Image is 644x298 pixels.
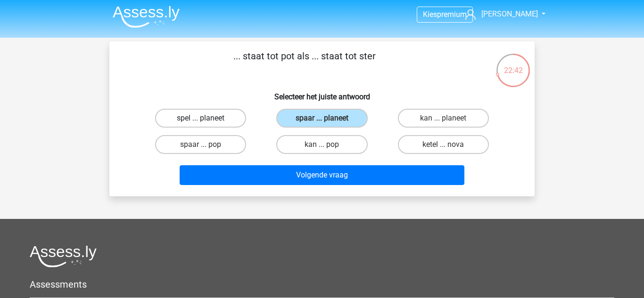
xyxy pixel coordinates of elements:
div: 22:42 [495,53,531,76]
p: ... staat tot pot als ... staat tot ster [124,49,484,77]
label: spel ... planeet [155,109,246,128]
a: Kiespremium [417,8,472,21]
img: Assessly logo [30,245,97,267]
label: spaar ... planeet [276,109,367,128]
a: [PERSON_NAME] [462,8,539,20]
span: Kies [423,10,437,19]
h5: Assessments [30,279,614,290]
label: spaar ... pop [155,135,246,154]
img: Assessly [113,6,180,28]
button: Volgende vraag [180,165,465,185]
span: premium [437,10,467,19]
label: kan ... planeet [398,109,489,128]
span: [PERSON_NAME] [481,9,538,18]
h6: Selecteer het juiste antwoord [124,85,520,101]
label: kan ... pop [276,135,367,154]
label: ketel ... nova [398,135,489,154]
